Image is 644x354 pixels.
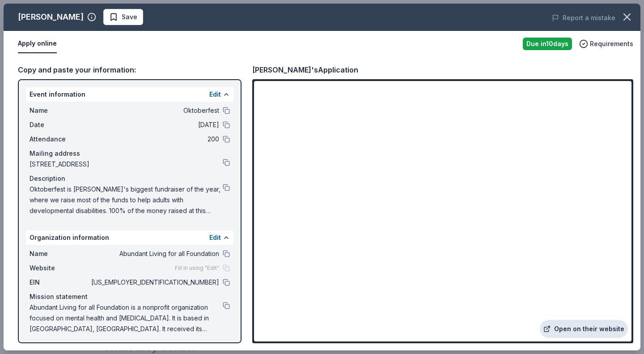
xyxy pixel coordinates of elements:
[30,173,230,184] div: Description
[89,248,219,259] span: Abundant Living for all Foundation
[18,10,84,24] div: [PERSON_NAME]
[89,134,219,145] span: 200
[209,89,221,100] button: Edit
[30,159,223,170] span: [STREET_ADDRESS]
[30,277,89,288] span: EIN
[18,64,241,76] div: Copy and paste your information:
[590,38,633,49] span: Requirements
[30,263,89,273] span: Website
[523,38,572,50] div: Due in 10 days
[89,105,219,116] span: Oktoberfest
[209,232,221,243] button: Edit
[175,264,219,272] span: Fill in using "Edit"
[26,87,233,102] div: Event information
[89,119,219,130] span: [DATE]
[540,320,628,338] a: Open on their website
[252,64,358,76] div: [PERSON_NAME]'s Application
[552,13,615,23] button: Report a mistake
[30,134,89,145] span: Attendance
[89,277,219,288] span: [US_EMPLOYER_IDENTIFICATION_NUMBER]
[30,248,89,259] span: Name
[579,38,633,49] button: Requirements
[30,119,89,130] span: Date
[30,105,89,116] span: Name
[30,148,230,159] div: Mailing address
[18,34,57,53] button: Apply online
[30,302,223,334] span: Abundant Living for all Foundation is a nonprofit organization focused on mental health and [MEDI...
[26,230,233,245] div: Organization information
[122,12,137,22] span: Save
[30,184,223,216] span: Oktoberfest is [PERSON_NAME]'s biggest fundraiser of the year, where we raise most of the funds t...
[30,291,230,302] div: Mission statement
[103,9,143,25] button: Save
